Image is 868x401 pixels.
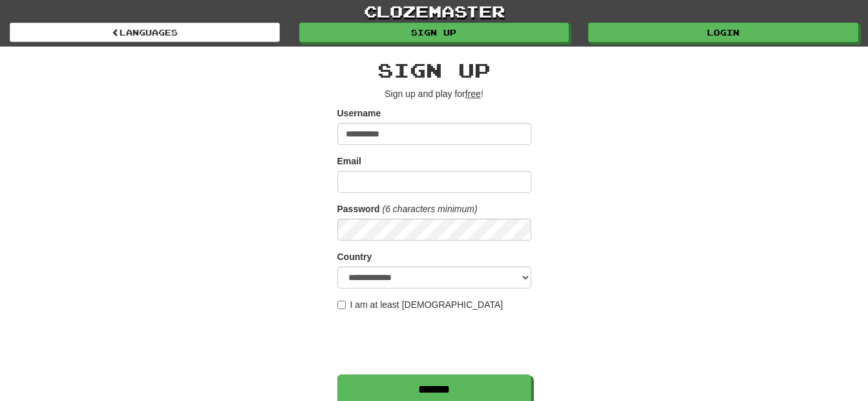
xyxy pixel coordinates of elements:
label: Username [337,107,381,120]
em: (6 characters minimum) [383,204,478,214]
a: Login [588,23,858,42]
input: I am at least [DEMOGRAPHIC_DATA] [337,301,346,309]
p: Sign up and play for ! [337,87,531,100]
u: free [465,89,481,99]
a: Sign up [299,23,569,42]
label: Country [337,250,372,263]
label: Password [337,202,380,215]
h2: Sign up [337,60,531,81]
iframe: reCAPTCHA [337,318,534,368]
label: Email [337,155,361,168]
label: I am at least [DEMOGRAPHIC_DATA] [337,298,503,311]
a: Languages [10,23,280,42]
